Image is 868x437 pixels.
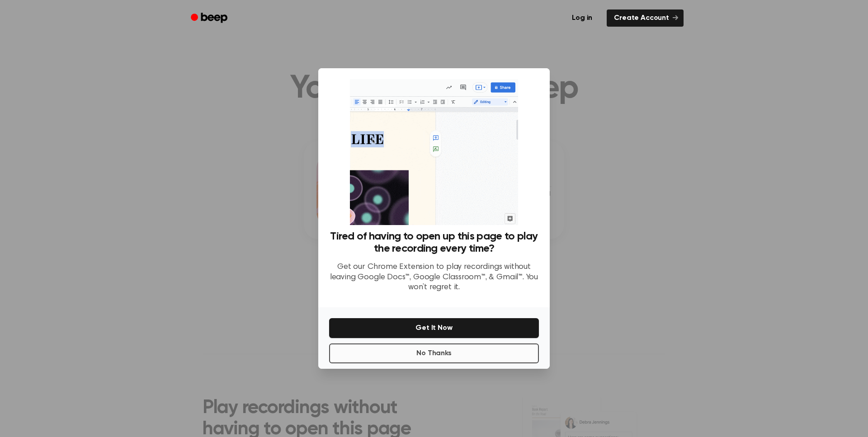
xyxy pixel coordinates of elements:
h3: Tired of having to open up this page to play the recording every time? [329,230,539,255]
button: Get It Now [329,318,539,338]
p: Get our Chrome Extension to play recordings without leaving Google Docs™, Google Classroom™, & Gm... [329,262,539,293]
a: Log in [563,8,601,28]
button: No Thanks [329,343,539,363]
a: Create Account [607,9,684,27]
a: Beep [184,9,236,27]
img: Beep extension in action [350,79,518,225]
